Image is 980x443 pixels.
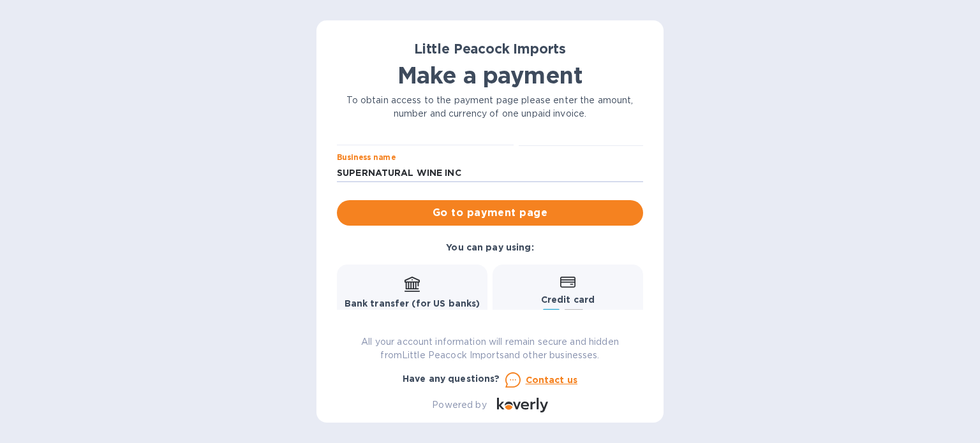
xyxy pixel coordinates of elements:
[337,154,396,162] label: Business name
[337,200,643,226] button: Go to payment page
[345,298,480,309] b: Bank transfer (for US banks)
[337,335,643,362] p: All your account information will remain secure and hidden from Little Peacock Imports and other ...
[403,374,500,384] b: Have any questions?
[337,62,643,89] h1: Make a payment
[337,94,643,120] p: To obtain access to the payment page please enter the amount, number and currency of one unpaid i...
[446,242,533,252] b: You can pay using:
[347,205,633,221] span: Go to payment page
[414,41,566,57] b: Little Peacock Imports
[526,375,578,385] u: Contact us
[337,163,643,182] input: Enter business name
[541,294,595,305] b: Credit card
[432,398,486,412] p: Powered by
